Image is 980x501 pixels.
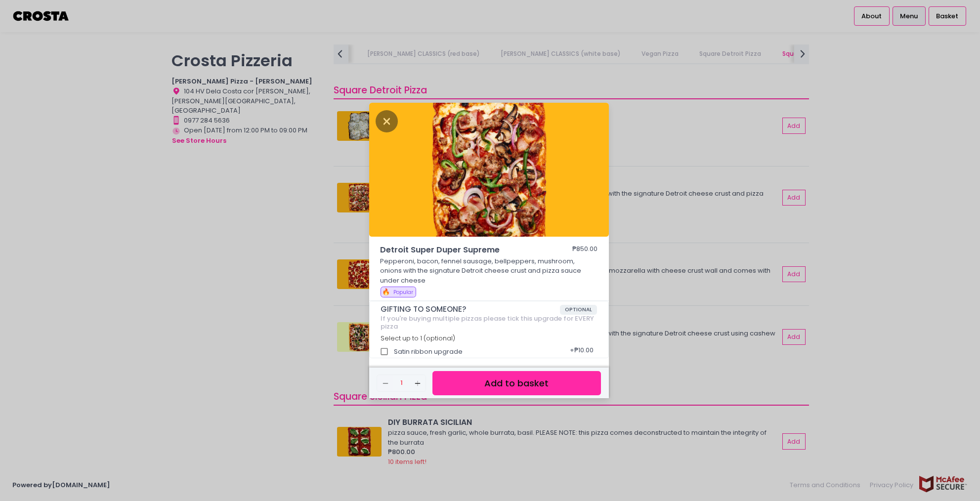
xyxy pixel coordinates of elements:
button: Close [376,116,398,125]
button: Add to basket [432,371,600,395]
span: Select up to 1 (optional) [381,334,455,342]
span: 🔥 [382,287,390,296]
p: Pepperoni, bacon, fennel sausage, bellpeppers, mushroom, onions with the signature Detroit cheese... [380,256,597,286]
span: Popular [393,289,413,296]
span: GIFTING TO SOMEONE? [381,305,560,314]
span: OPTIONAL [560,305,597,315]
div: + ₱10.00 [567,342,597,361]
img: Detroit Super Duper Supreme [369,103,609,237]
div: If you're buying multiple pizzas please tick this upgrade for EVERY pizza [381,315,597,330]
span: Detroit Super Duper Supreme [380,244,543,256]
div: ₱850.00 [572,244,597,256]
